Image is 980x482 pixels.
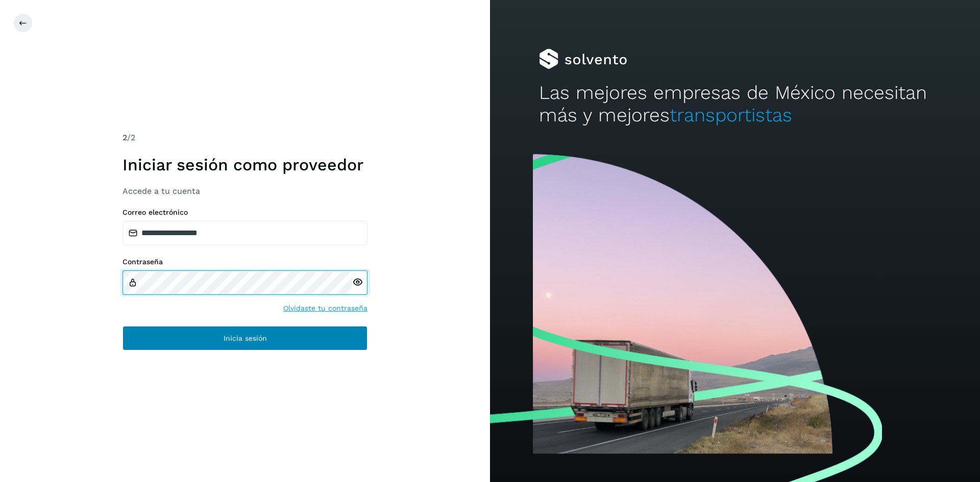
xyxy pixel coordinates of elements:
h3: Accede a tu cuenta [122,186,367,196]
a: Olvidaste tu contraseña [283,303,367,314]
h2: Las mejores empresas de México necesitan más y mejores [539,82,931,127]
label: Correo electrónico [122,208,367,217]
div: /2 [122,132,367,144]
h1: Iniciar sesión como proveedor [122,155,367,174]
button: Inicia sesión [122,326,367,350]
span: Inicia sesión [224,335,267,342]
span: transportistas [670,104,792,126]
span: 2 [122,133,127,142]
label: Contraseña [122,258,367,266]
